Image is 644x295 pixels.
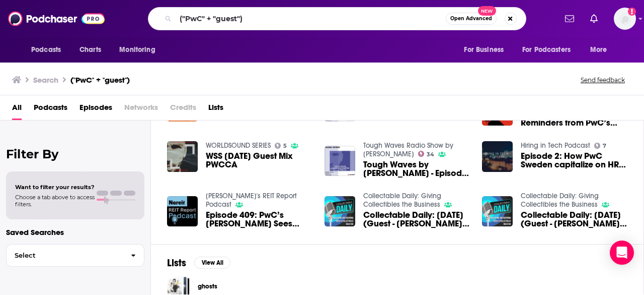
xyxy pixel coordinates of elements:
[170,99,196,120] span: Credits
[167,257,230,269] a: ListsView All
[610,241,634,265] div: Open Intercom Messenger
[363,141,453,158] a: Tough Waves Radio Show by Fernanda Martins
[325,146,355,176] img: Tough Waves by Fernanda Martins - Episode 4 / Guest PWCCA
[124,99,158,120] span: Networks
[614,8,636,30] img: User Profile
[12,99,22,120] a: All
[206,211,312,228] a: Episode 409: PwC’s Tim Bodner Sees Dynamic Real Estate Market Adapting to New Economic Realities
[206,152,312,169] a: WSS JUL 20 Guest Mix PWCCA
[363,211,470,228] span: Collectable Daily: [DATE] (Guest - [PERSON_NAME], PWCC Marketplace)
[603,144,606,148] span: 7
[119,43,155,57] span: Monitoring
[15,194,95,208] span: Choose a tab above to access filters.
[590,43,607,57] span: More
[24,40,74,60] button: open menu
[70,75,130,85] h3: ("PwC" + "guest")
[194,257,230,269] button: View All
[521,152,627,169] a: Episode 2: How PwC Sweden capitalize on HR tech. Guest: Joakim Karlsson, HR Tech & Innovation Man...
[521,141,590,150] a: Hiring in Tech Podcast
[561,10,578,27] a: Show notifications dropdown
[34,99,67,120] a: Podcasts
[516,40,585,60] button: open menu
[325,196,355,227] img: Collectable Daily: October 5, 2021 (Guest - Jesse Craig, PWCC Marketplace)
[167,141,198,172] img: WSS JUL 20 Guest Mix PWCCA
[427,152,434,157] span: 34
[167,257,186,269] h2: Lists
[586,10,602,27] a: Show notifications dropdown
[578,76,628,84] button: Send feedback
[79,43,101,57] span: Charts
[206,152,312,169] span: WSS [DATE] Guest Mix PWCCA
[594,143,607,149] a: 7
[418,151,435,157] a: 34
[15,184,95,191] span: Want to filter your results?
[283,144,287,148] span: 5
[521,211,627,228] a: Collectable Daily: January 4, 2022 (Guest - Jesse Craig, PWCC Marketplace)
[206,211,312,228] span: Episode 409: PwC’s [PERSON_NAME] Sees Dynamic Real Estate Market Adapting to New Economic Realities
[482,141,513,172] img: Episode 2: How PwC Sweden capitalize on HR tech. Guest: Joakim Karlsson, HR Tech & Innovation Man...
[457,40,516,60] button: open menu
[363,160,470,178] span: Tough Waves by [PERSON_NAME] - Episode 4 / Guest PWCCA
[464,43,504,57] span: For Business
[583,40,620,60] button: open menu
[614,8,636,30] span: Logged in as headlandconsultancy
[446,13,497,25] button: Open AdvancedNew
[521,152,627,169] span: Episode 2: How PwC Sweden capitalize on HR tech. Guest: [PERSON_NAME], HR Tech & Innovation Manag...
[73,40,107,60] a: Charts
[206,141,271,150] a: WORLDSOUND SERIES
[6,147,144,161] h2: Filter By
[148,7,526,30] div: Search podcasts, credits, & more...
[450,16,492,21] span: Open Advanced
[112,40,168,60] button: open menu
[8,9,105,28] img: Podchaser - Follow, Share and Rate Podcasts
[363,160,470,178] a: Tough Waves by Fernanda Martins - Episode 4 / Guest PWCCA
[521,192,599,209] a: Collectable Daily: Giving Collectibles the Business
[208,99,223,120] a: Lists
[6,227,144,237] p: Saved Searches
[176,11,446,27] input: Search podcasts, credits, & more...
[614,8,636,30] button: Show profile menu
[363,192,441,209] a: Collectable Daily: Giving Collectibles the Business
[198,281,217,292] a: ghosts
[521,211,627,228] span: Collectable Daily: [DATE] (Guest - [PERSON_NAME], PWCC Marketplace)
[6,244,144,267] button: Select
[478,6,496,16] span: New
[482,196,513,227] img: Collectable Daily: January 4, 2022 (Guest - Jesse Craig, PWCC Marketplace)
[363,211,470,228] a: Collectable Daily: October 5, 2021 (Guest - Jesse Craig, PWCC Marketplace)
[33,75,58,85] h3: Search
[628,8,636,16] svg: Add a profile image
[167,196,198,227] img: Episode 409: PwC’s Tim Bodner Sees Dynamic Real Estate Market Adapting to New Economic Realities
[206,192,297,209] a: Nareit's REIT Report Podcast
[522,43,571,57] span: For Podcasters
[79,99,112,120] a: Episodes
[7,252,123,259] span: Select
[31,43,61,57] span: Podcasts
[275,143,287,149] a: 5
